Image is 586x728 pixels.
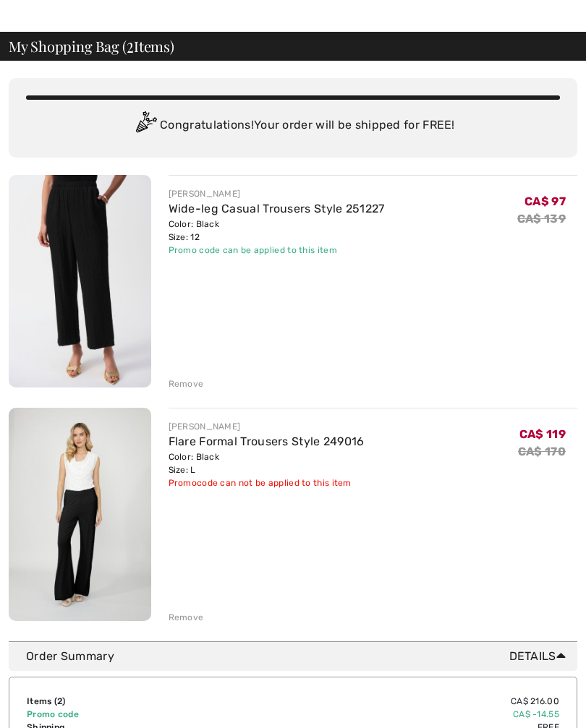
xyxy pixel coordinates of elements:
div: Promocode can not be applied to this item [169,476,365,489]
td: CA$ -14.55 [220,708,559,721]
div: Promo code can be applied to this item [169,244,385,257]
s: CA$ 139 [517,212,566,226]
s: CA$ 170 [518,445,566,458]
span: CA$ 119 [519,427,566,441]
a: Flare Formal Trousers Style 249016 [169,434,365,448]
div: Color: Black Size: L [169,450,365,476]
img: Congratulation2.svg [131,111,160,140]
div: Remove [169,377,204,390]
span: 2 [127,35,134,54]
a: Wide-leg Casual Trousers Style 251227 [169,202,385,215]
span: CA$ 97 [525,194,566,208]
img: Flare Formal Trousers Style 249016 [9,408,151,621]
div: Congratulations! Your order will be shipped for FREE! [26,111,560,140]
span: 2 [57,696,62,706]
div: Color: Black Size: 12 [169,218,385,244]
td: CA$ 216.00 [220,695,559,708]
div: Order Summary [26,648,572,665]
td: Promo code [27,708,220,721]
span: Details [509,648,572,665]
div: Remove [169,611,204,624]
div: [PERSON_NAME] [169,420,365,433]
img: Wide-leg Casual Trousers Style 251227 [9,175,151,387]
div: [PERSON_NAME] [169,187,385,200]
span: My Shopping Bag ( Items) [9,39,174,53]
td: Items ( ) [27,695,220,708]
